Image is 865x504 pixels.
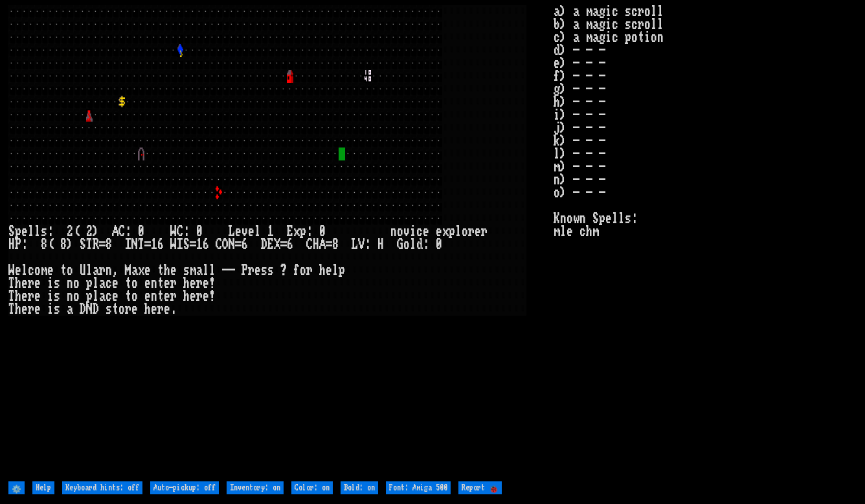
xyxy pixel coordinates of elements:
div: O [222,238,229,251]
div: p [86,290,93,303]
div: r [196,277,203,290]
div: e [151,303,157,316]
div: p [86,277,93,290]
div: H [8,238,15,251]
div: l [21,264,28,277]
div: , [112,264,118,277]
div: . [170,303,177,316]
div: e [47,264,54,277]
div: h [15,277,21,290]
div: s [106,303,112,316]
input: Auto-pickup: off [150,481,219,494]
div: i [47,277,54,290]
div: e [21,225,28,238]
div: a [99,277,106,290]
div: n [151,290,157,303]
input: Bold: on [341,481,378,494]
div: s [54,290,60,303]
div: c [106,277,112,290]
div: a [99,290,106,303]
div: e [235,225,242,238]
div: x [293,225,300,238]
div: x [442,225,449,238]
div: 6 [203,238,209,251]
div: H [313,238,319,251]
div: e [190,290,196,303]
div: o [73,290,80,303]
div: t [60,264,67,277]
div: W [170,225,177,238]
div: T [138,238,144,251]
div: L [352,238,358,251]
input: Inventory: on [227,481,284,494]
div: 0 [319,225,326,238]
div: C [118,225,125,238]
div: S [183,238,190,251]
div: n [67,277,73,290]
input: ⚙️ [8,481,25,494]
div: e [144,277,151,290]
div: W [170,238,177,251]
div: T [8,303,15,316]
div: o [403,238,410,251]
div: e [170,264,177,277]
div: v [403,225,410,238]
div: W [8,264,15,277]
div: N [229,238,235,251]
div: a [131,264,138,277]
div: c [106,290,112,303]
div: : [125,225,131,238]
div: e [131,303,138,316]
div: s [54,303,60,316]
div: = [144,238,151,251]
div: T [8,290,15,303]
div: m [190,264,196,277]
div: s [267,264,274,277]
div: r [306,264,313,277]
div: l [332,264,339,277]
div: o [73,277,80,290]
div: = [235,238,242,251]
div: o [131,277,138,290]
div: l [34,225,41,238]
div: ! [209,277,216,290]
div: 6 [242,238,248,251]
div: 0 [196,225,203,238]
div: n [390,225,397,238]
div: C [177,225,183,238]
div: l [410,238,416,251]
div: 6 [287,238,293,251]
div: S [80,238,86,251]
div: = [326,238,332,251]
div: h [15,303,21,316]
div: A [112,225,118,238]
div: r [99,264,106,277]
div: N [131,238,138,251]
div: ) [67,238,73,251]
div: : [183,225,190,238]
div: a [196,264,203,277]
div: c [28,264,34,277]
div: e [144,290,151,303]
input: Font: Amiga 500 [386,481,451,494]
div: l [86,264,93,277]
div: p [449,225,455,238]
div: r [28,290,34,303]
input: Help [32,481,54,494]
div: e [164,277,170,290]
div: e [164,303,170,316]
div: o [131,290,138,303]
div: v [242,225,248,238]
div: ) [93,225,99,238]
div: l [254,225,261,238]
div: A [319,238,326,251]
div: C [216,238,222,251]
div: l [209,264,216,277]
div: ( [47,238,54,251]
div: ! [209,290,216,303]
div: r [468,225,475,238]
div: h [183,290,190,303]
div: e [254,264,261,277]
div: n [106,264,112,277]
input: Keyboard hints: off [62,481,142,494]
